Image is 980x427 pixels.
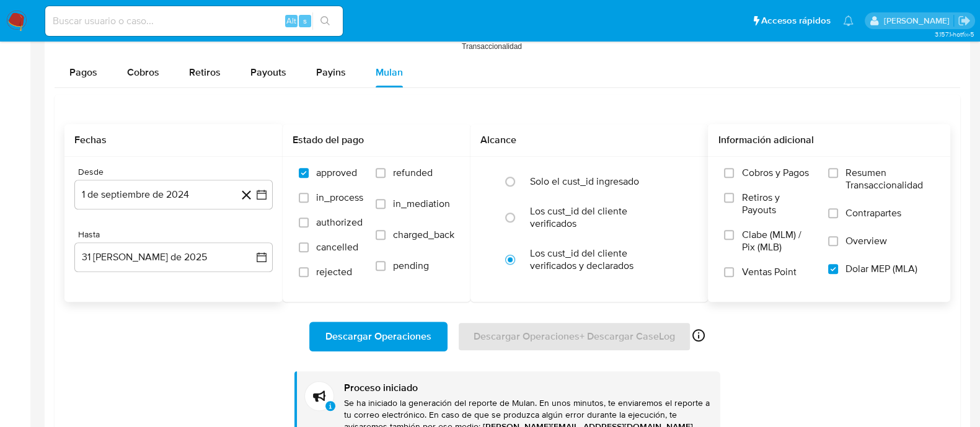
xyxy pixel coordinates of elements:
[761,14,831,27] span: Accesos rápidos
[883,15,953,27] p: milagros.cisterna@mercadolibre.com
[286,15,296,27] span: Alt
[843,15,854,26] a: Notificaciones
[303,15,307,27] span: s
[312,12,338,30] button: search-icon
[934,29,974,39] span: 3.157.1-hotfix-5
[45,13,343,29] input: Buscar usuario o caso...
[958,14,971,27] a: Salir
